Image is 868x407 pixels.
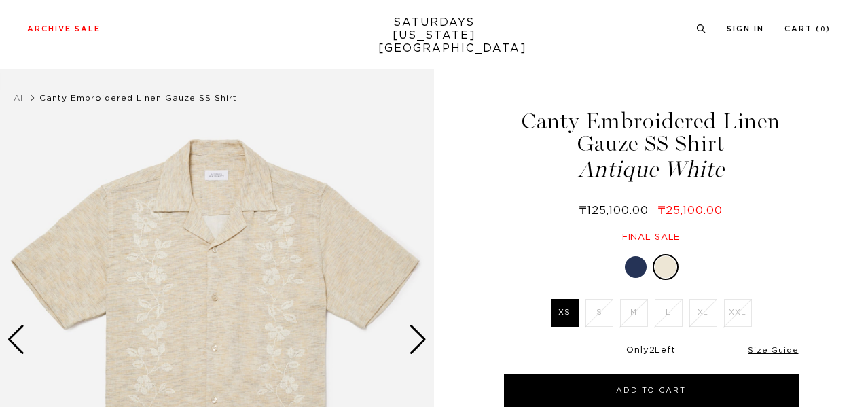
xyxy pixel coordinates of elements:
[502,110,801,181] h1: Canty Embroidered Linen Gauze SS Shirt
[649,346,655,355] span: 2
[504,345,799,357] div: Only Left
[39,94,237,102] span: Canty Embroidered Linen Gauze SS Shirt
[727,25,764,33] a: Sign In
[502,232,801,243] div: Final sale
[658,205,723,216] span: ₸25,100.00
[14,94,26,102] a: All
[820,26,826,33] small: 0
[7,325,25,355] div: Previous slide
[551,299,579,327] label: XS
[579,205,654,216] del: ₸125,100.00
[502,158,801,181] span: Antique White
[409,325,427,355] div: Next slide
[748,346,798,354] a: Size Guide
[784,25,831,33] a: Cart (0)
[378,16,490,55] a: SATURDAYS[US_STATE][GEOGRAPHIC_DATA]
[27,25,101,33] a: Archive Sale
